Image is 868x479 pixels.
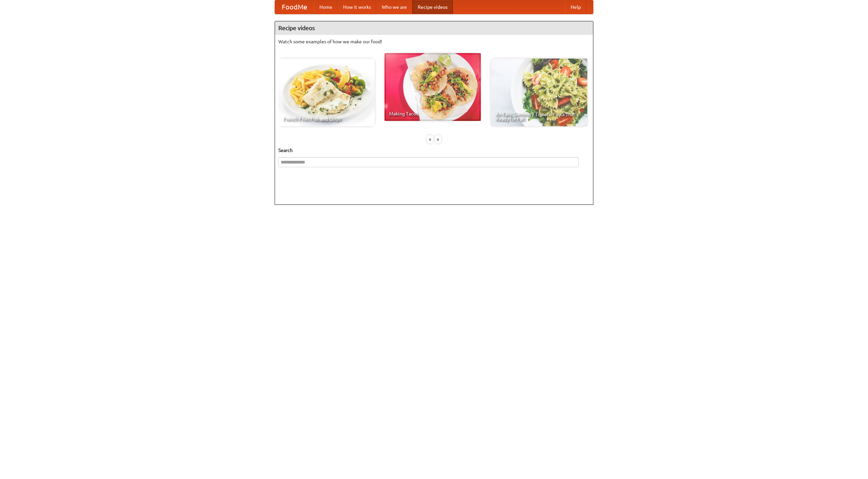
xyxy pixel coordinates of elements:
[275,0,314,14] a: FoodMe
[376,0,412,14] a: Who we are
[278,59,375,126] a: French Fries Fish and Chips
[283,117,370,122] span: French Fries Fish and Chips
[435,135,441,144] div: »
[389,111,476,116] span: Making Tacos
[384,53,481,121] a: Making Tacos
[278,38,590,45] p: Watch some examples of how we make our food!
[565,0,586,14] a: Help
[491,59,587,126] a: An Easy, Summery Tomato Pasta That's Ready for Fall
[314,0,338,14] a: Home
[275,21,593,35] h4: Recipe videos
[412,0,453,14] a: Recipe videos
[338,0,376,14] a: How it works
[278,147,590,154] h5: Search
[496,112,583,122] span: An Easy, Summery Tomato Pasta That's Ready for Fall
[427,135,433,144] div: «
